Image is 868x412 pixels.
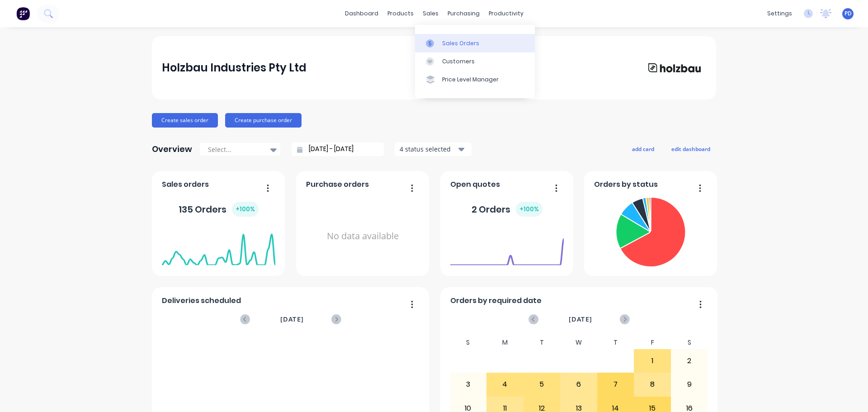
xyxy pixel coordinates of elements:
[16,7,30,20] img: Factory
[450,373,486,396] div: 3
[472,202,542,217] div: 2 Orders
[671,373,708,396] div: 9
[665,143,716,155] button: edit dashboard
[340,7,383,20] a: dashboard
[415,34,535,52] a: Sales Orders
[179,202,259,217] div: 135 Orders
[306,194,420,279] div: No data available
[560,336,597,349] div: W
[844,9,852,18] span: PD
[634,373,670,396] div: 8
[162,295,241,306] span: Deliveries scheduled
[634,336,671,349] div: F
[671,350,708,372] div: 2
[443,7,484,20] div: purchasing
[306,179,369,190] span: Purchase orders
[594,179,658,190] span: Orders by status
[162,59,307,77] div: Holzbau Industries Pty Ltd
[634,350,670,372] div: 1
[152,113,218,128] button: Create sales order
[450,336,487,349] div: S
[280,314,304,324] span: [DATE]
[561,373,597,396] div: 6
[450,179,500,190] span: Open quotes
[395,142,472,156] button: 4 status selected
[484,7,528,20] div: productivity
[442,76,499,84] div: Price Level Manager
[524,336,561,349] div: T
[418,7,443,20] div: sales
[415,52,535,71] a: Customers
[598,373,634,396] div: 7
[487,373,523,396] div: 4
[643,58,706,77] img: Holzbau Industries Pty Ltd
[442,57,475,66] div: Customers
[232,202,259,217] div: + 100 %
[763,7,797,20] div: settings
[516,202,542,217] div: + 100 %
[442,39,479,47] div: Sales Orders
[152,140,192,158] div: Overview
[626,143,660,155] button: add card
[569,314,592,324] span: [DATE]
[524,373,560,396] div: 5
[415,71,535,89] a: Price Level Manager
[400,144,457,154] div: 4 status selected
[597,336,634,349] div: T
[450,295,542,306] span: Orders by required date
[225,113,302,128] button: Create purchase order
[486,336,524,349] div: M
[162,179,209,190] span: Sales orders
[671,336,708,349] div: S
[383,7,418,20] div: products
